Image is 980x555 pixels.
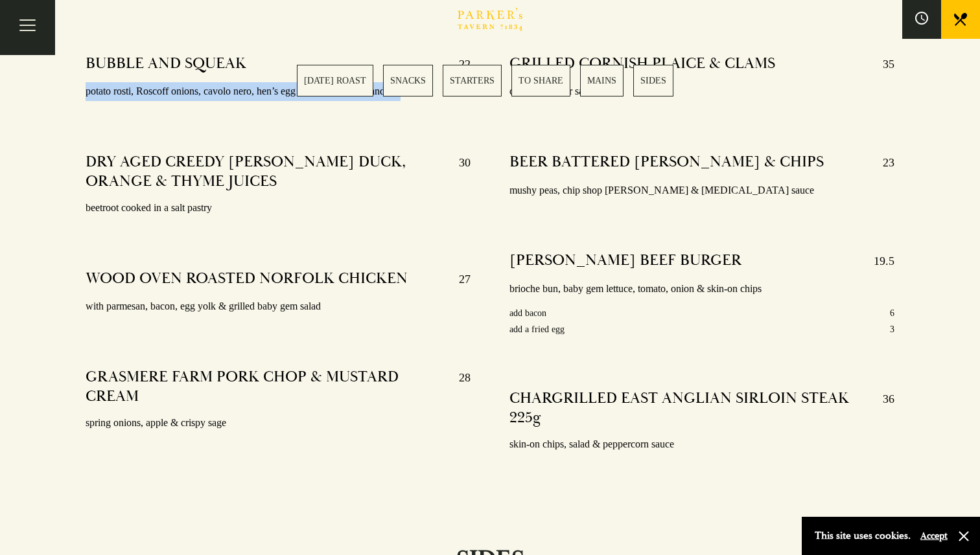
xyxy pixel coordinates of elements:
[443,65,502,96] a: 3 / 6
[509,321,565,337] p: add a fried egg
[511,65,570,96] a: 4 / 6
[297,65,373,96] a: 1 / 6
[580,65,624,96] a: 5 / 6
[509,389,870,427] h4: CHARGRILLED EAST ANGLIAN SIRLOIN STEAK 225g
[870,152,894,173] p: 23
[86,414,471,433] p: spring onions, apple & crispy sage
[861,251,894,271] p: 19.5
[446,269,471,289] p: 27
[509,181,894,200] p: mushy peas, chip shop [PERSON_NAME] & [MEDICAL_DATA] sauce
[86,199,471,218] p: beetroot cooked in a salt pastry
[509,435,894,454] p: skin-on chips, salad & peppercorn sauce
[509,152,824,173] h4: BEER BATTERED [PERSON_NAME] & CHIPS
[86,367,446,406] h4: GRASMERE FARM PORK CHOP & MUSTARD CREAM
[86,297,471,316] p: with parmesan, bacon, egg yolk & grilled baby gem salad
[446,367,471,406] p: 28
[870,389,894,427] p: 36
[890,305,894,321] p: 6
[957,530,970,543] button: Close and accept
[446,152,471,191] p: 30
[633,65,673,96] a: 6 / 6
[383,65,433,96] a: 2 / 6
[815,527,911,545] p: This site uses cookies.
[86,269,408,289] h4: WOOD OVEN ROASTED NORFOLK CHICKEN
[890,321,894,337] p: 3
[920,530,948,542] button: Accept
[509,280,894,299] p: brioche bun, baby gem lettuce, tomato, onion & skin-on chips
[509,251,741,271] h4: [PERSON_NAME] BEEF BURGER
[86,152,446,191] h4: DRY AGED CREEDY [PERSON_NAME] DUCK, ORANGE & THYME JUICES
[509,305,546,321] p: add bacon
